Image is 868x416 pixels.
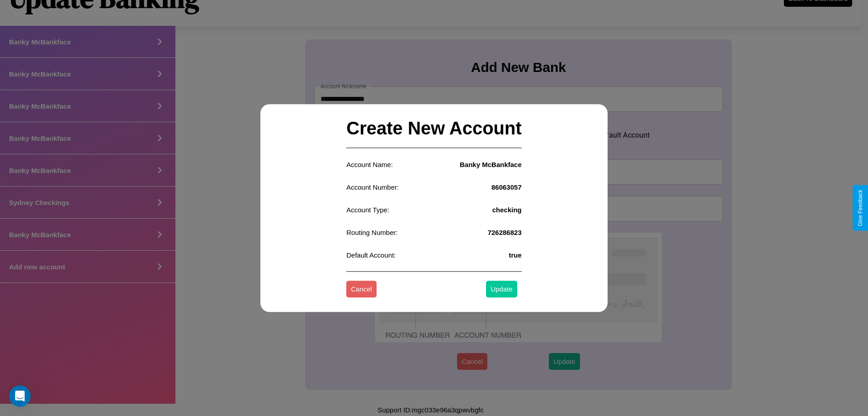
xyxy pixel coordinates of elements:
[346,226,397,239] p: Routing Number:
[857,190,863,226] div: Give Feedback
[492,206,522,214] h4: checking
[491,183,522,191] h4: 86063057
[346,181,399,193] p: Account Number:
[346,109,522,148] h2: Create New Account
[346,204,389,216] p: Account Type:
[460,161,522,168] h4: Banky McBankface
[346,249,396,261] p: Default Account:
[9,385,31,407] iframe: Intercom live chat
[509,251,521,259] h4: true
[488,229,522,236] h4: 726286823
[346,158,393,171] p: Account Name:
[486,281,517,298] button: Update
[346,281,377,298] button: Cancel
